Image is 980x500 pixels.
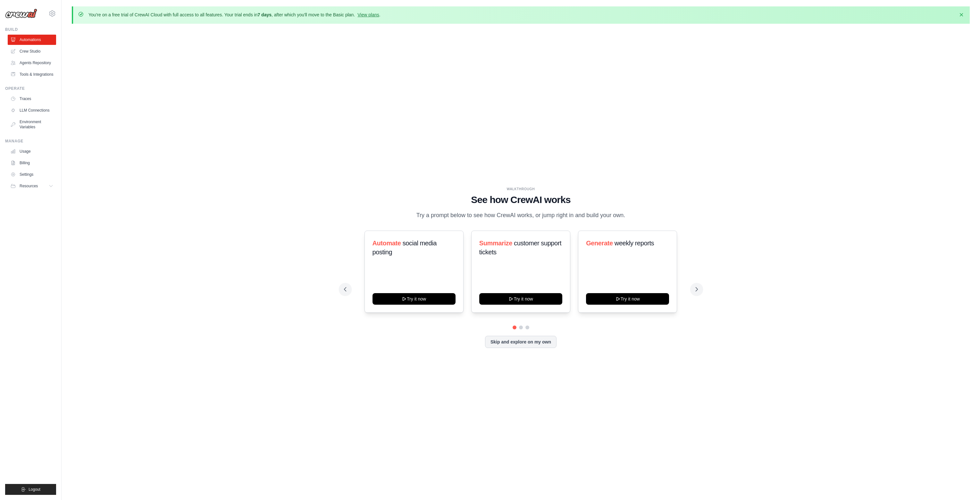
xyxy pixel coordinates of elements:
[8,169,56,180] a: Settings
[8,94,56,104] a: Traces
[413,211,629,220] p: Try a prompt below to see how CrewAI works, or jump right in and build your own.
[479,240,561,256] span: customer support tickets
[485,336,557,348] button: Skip and explore on my own
[5,139,56,144] div: Manage
[20,183,38,189] span: Resources
[373,240,437,256] span: social media posting
[8,35,56,45] a: Automations
[8,158,56,168] a: Billing
[8,181,56,191] button: Resources
[8,146,56,157] a: Usage
[357,12,379,17] a: View plans
[88,12,381,18] p: You're on a free trial of CrewAI Cloud with full access to all features. Your trial ends in , aft...
[479,240,512,247] span: Summarize
[5,9,37,18] img: Logo
[5,27,56,32] div: Build
[615,240,654,247] span: weekly reports
[8,46,56,56] a: Crew Studio
[586,240,613,247] span: Generate
[5,484,56,495] button: Logout
[344,187,698,191] div: WALKTHROUGH
[8,117,56,132] a: Environment Variables
[5,86,56,91] div: Operate
[29,487,40,492] span: Logout
[8,58,56,68] a: Agents Repository
[8,105,56,115] a: LLM Connections
[373,240,401,247] span: Automate
[373,293,456,305] button: Try it now
[257,12,272,17] strong: 7 days
[479,293,562,305] button: Try it now
[344,194,698,206] h1: See how CrewAI works
[586,293,669,305] button: Try it now
[8,69,56,80] a: Tools & Integrations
